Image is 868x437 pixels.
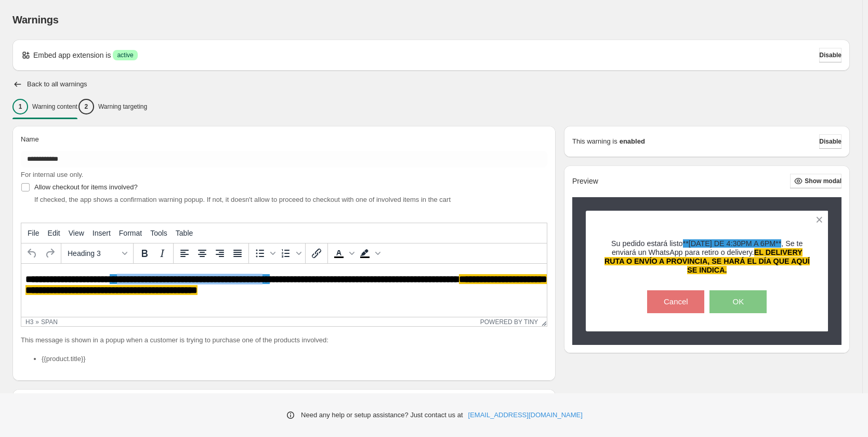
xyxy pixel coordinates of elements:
[805,177,841,185] span: Show modal
[193,245,211,262] button: Align center
[78,96,147,118] button: 2Warning targeting
[28,229,40,237] span: File
[33,50,111,60] p: Embed app extension is
[572,136,617,147] p: This warning is
[119,229,142,237] span: Format
[150,229,167,237] span: Tools
[21,264,547,317] iframe: Rich Text Area
[23,245,41,262] button: Undo
[98,102,147,111] p: Warning targeting
[21,135,39,143] span: Name
[48,229,60,237] span: Edit
[35,318,39,326] div: »
[604,239,810,275] h3: Su pedido estará listo , Se te enviará un WhatsApp para retiro o delivery.
[136,245,153,262] button: Bold
[330,245,356,262] div: Text color
[277,245,303,262] div: Numbered list
[819,48,841,62] button: Disable
[572,177,598,186] h2: Preview
[176,229,193,237] span: Table
[538,317,547,326] div: Resize
[12,99,28,114] div: 1
[41,245,59,262] button: Redo
[153,245,171,262] button: Italic
[78,99,94,114] div: 2
[93,229,111,237] span: Insert
[308,245,325,262] button: Insert/edit link
[117,51,133,59] span: active
[12,14,59,25] span: Warnings
[819,134,841,149] button: Disable
[709,290,767,313] button: OK
[251,245,277,262] div: Bullet list
[34,183,138,191] span: Allow checkout for items involved?
[12,96,77,118] button: 1Warning content
[68,249,119,258] span: Heading 3
[211,245,229,262] button: Align right
[21,335,547,345] p: This message is shown in a popup when a customer is trying to purchase one of the products involved:
[41,318,58,326] div: span
[69,229,84,237] span: View
[683,239,782,248] span: **[DATE] DE 4:30PM A 6PM**
[620,136,645,147] strong: enabled
[27,80,87,88] h2: Back to all warnings
[790,174,841,188] button: Show modal
[42,354,547,364] li: {{product.title}}
[604,248,810,274] span: EL DELIVERY RUTA O ENVÍO A PROVINCIA, SE HARÁ EL DÍA QUE AQUÍ SE INDICA.
[468,410,583,420] a: [EMAIL_ADDRESS][DOMAIN_NAME]
[356,245,382,262] div: Background color
[34,196,451,203] span: If checked, the app shows a confirmation warning popup. If not, it doesn't allow to proceed to ch...
[819,51,841,59] span: Disable
[32,102,77,111] p: Warning content
[229,245,246,262] button: Justify
[480,318,538,326] a: Powered by Tiny
[176,245,193,262] button: Align left
[819,137,841,146] span: Disable
[21,171,83,178] span: For internal use only.
[647,290,704,313] button: Cancel
[25,318,33,326] div: h3
[63,245,131,262] button: Formats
